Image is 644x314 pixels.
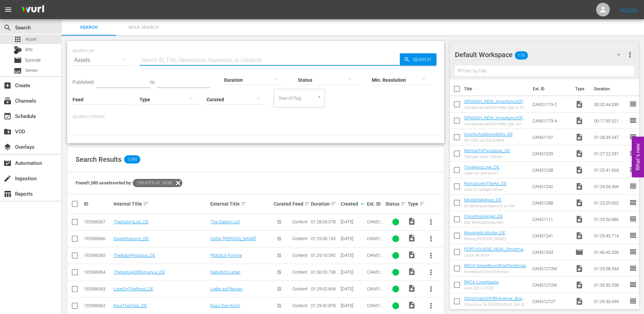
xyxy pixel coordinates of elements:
[464,214,503,219] a: ChristmasAngel_DE
[311,270,339,275] div: 01:30:09.738
[575,215,583,223] span: Video
[210,219,240,224] a: The Dating List
[84,201,111,207] div: ID
[25,67,38,74] span: Series
[292,303,307,308] span: Content
[464,79,529,99] th: Title
[629,133,637,141] span: reorder
[464,105,527,110] div: LaImportanciaDeSerMike_Eps_6-10
[530,244,573,260] td: CAN51333
[3,143,12,151] span: Overlays
[311,236,339,241] div: 01:29:00.135
[341,219,365,224] div: [DATE]
[629,297,637,305] span: reorder
[464,99,525,109] a: SPANISH_NEW_ImportanceOfBeingMike_Eps_6-10
[210,303,240,308] a: Küss Den Koch
[292,286,307,291] span: Content
[210,236,256,241] a: Süßer [PERSON_NAME]
[408,301,416,309] span: Video
[464,171,499,175] div: Liebe nur geträumt?
[124,155,140,163] span: 1,085
[575,264,583,273] span: Video
[341,286,365,291] div: [DATE]
[591,145,629,162] td: 01:27:22.237
[331,201,337,207] span: sort
[464,155,510,159] div: Therapie unter Palmen
[311,286,339,291] div: 01:29:02.604
[84,270,111,275] div: 192936564
[427,285,435,293] span: more_vert
[629,264,637,272] span: reorder
[408,267,416,276] span: Video
[464,115,525,126] a: SPANISH_NEW_ImportanceOfBeingMike_Eps_4-6
[292,236,307,241] span: Content
[575,117,583,125] span: Video
[464,296,525,306] a: ChristmasOnFifthAvenue_BrainPower
[114,219,148,224] a: TheDatingList_DE
[367,286,383,297] span: CAN51289CN
[591,260,629,277] td: 01:23:58.534
[84,219,111,224] div: 192936567
[400,53,436,66] button: Search
[515,48,528,63] span: 170
[591,178,629,195] td: 01:24:04.306
[575,133,583,141] span: Video
[114,253,155,258] a: TheBabyProposal_DE
[530,293,573,310] td: CAN51272T
[530,277,573,293] td: CAN51272W
[629,182,637,190] span: reorder
[419,201,425,207] span: sort
[423,298,439,314] button: more_vert
[76,180,182,185] span: Found 1,085 assets sorted by:
[575,182,583,191] span: Video
[292,219,307,224] span: Content
[620,7,638,12] a: Sign Out
[14,35,22,43] span: Asset
[427,268,435,276] span: more_vert
[575,199,583,207] span: Video
[629,149,637,157] span: reorder
[464,197,501,202] a: MistletoeMixup_DE
[423,214,439,230] button: more_vert
[464,286,499,290] div: Love, [US_STATE]
[591,113,629,129] td: 00:17:35.521
[16,2,49,18] img: ans4CAIJ8jUAAAAAAAAAAAAAAAAAAAAAAAAgQb4GAAAAAAAAAAAAAAAAAAAAAAAAJMjXAAAAAAAAAAAAAAAAAAAAAAAAgAT5G...
[423,264,439,280] button: more_vert
[114,286,153,291] a: LoveOnTheRoad_DE
[3,112,12,120] span: Schedule
[114,200,208,208] div: Internal Title
[385,200,406,208] div: Status
[3,81,12,90] span: add_box
[25,46,33,53] span: Bits
[114,303,147,308] a: KissTheCook_DE
[464,237,506,241] div: Moving [PERSON_NAME]
[408,234,416,242] span: Video
[575,166,583,174] span: Video
[629,100,637,108] span: reorder
[464,279,499,285] a: RKCA-LoveAlaska
[590,79,631,99] th: Duration
[359,201,365,207] span: keyboard_arrow_down
[629,215,637,223] span: reorder
[66,24,112,31] span: Search
[367,253,383,263] span: CAN51289W
[464,230,505,235] a: MovingMcAllister_DE
[455,45,627,64] div: Default Workspace
[575,248,583,256] span: Episode
[629,198,637,207] span: reorder
[311,219,339,224] div: 01:28:03.078
[464,270,526,274] div: SnowBound For Christmas
[3,174,12,183] span: Ingestion
[114,236,149,241] a: SweetAutumn_DE
[591,96,629,113] td: 00:32:44.330
[591,277,629,293] td: 01:35:30.558
[73,51,133,70] div: Assets
[632,137,644,178] button: Open Feedback Widget
[575,281,583,289] span: Video
[150,79,155,85] span: to
[408,200,421,208] div: Type
[408,217,416,225] span: Video
[591,129,629,145] td: 01:28:39.347
[575,100,583,108] span: Video
[423,281,439,297] button: more_vert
